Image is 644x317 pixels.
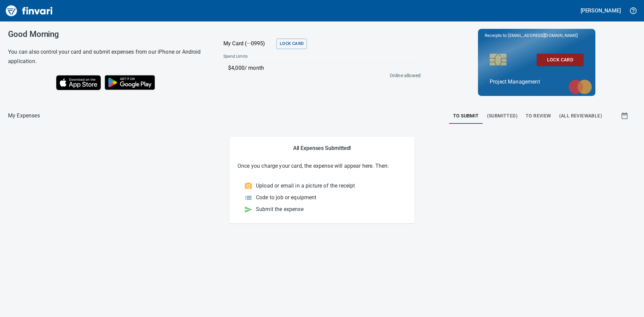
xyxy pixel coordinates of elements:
p: Project Management [490,78,584,86]
span: (All Reviewable) [559,112,602,120]
button: Show transactions within a particular date range [614,108,636,124]
h6: You can also control your card and submit expenses from our iPhone or Android application. [8,47,207,66]
h3: Good Morning [8,30,207,39]
h5: All Expenses Submitted! [237,145,407,152]
img: mastercard.svg [565,76,595,98]
p: Receipts to: [485,32,589,39]
span: (Submitted) [487,112,518,120]
span: Lock Card [542,56,578,64]
img: Get it on Google Play [101,71,159,94]
span: Spend Limits [223,53,333,60]
img: Finvari [4,3,54,19]
p: Once you charge your card, the expense will appear here. Then: [237,162,407,170]
span: To Submit [453,112,479,120]
span: [EMAIL_ADDRESS][DOMAIN_NAME] [507,32,578,39]
p: Submit the expense [256,205,304,213]
button: Lock Card [537,54,584,66]
p: Upload or email in a picture of the receipt [256,182,355,190]
button: Lock Card [276,39,307,49]
nav: breadcrumb [8,112,40,120]
img: Download on the App Store [56,75,101,90]
button: [PERSON_NAME] [579,5,623,16]
p: My Card (···0995) [223,40,274,48]
p: My Expenses [8,112,40,120]
h5: [PERSON_NAME] [581,7,621,14]
span: Lock Card [280,40,304,48]
p: Online allowed [218,72,421,79]
span: To Review [526,112,551,120]
p: $4,000 / month [228,64,417,72]
p: Code to job or equipment [256,194,317,202]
